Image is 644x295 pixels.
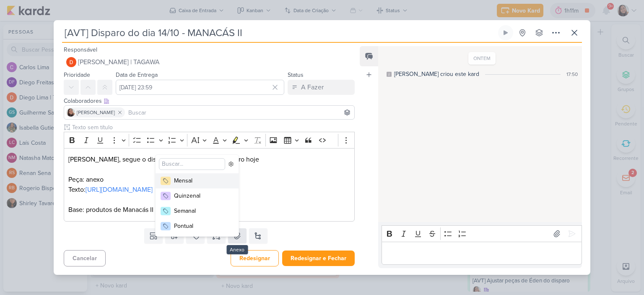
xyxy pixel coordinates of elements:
[116,71,158,78] label: Data de Entrega
[77,109,115,116] span: [PERSON_NAME]
[566,70,578,78] div: 17:50
[64,148,355,222] div: Editor editing area: main
[288,71,304,78] label: Status
[301,82,324,92] div: A Fazer
[68,205,350,215] p: Base: produtos de Manacás II
[127,107,353,117] input: Buscar
[282,251,355,266] button: Redesignar e Fechar
[382,225,582,242] div: Editor toolbar
[86,185,153,194] a: [URL][DOMAIN_NAME]
[66,57,76,67] img: Diego Lima | TAGAWA
[174,176,229,185] div: Mensal
[502,29,509,36] div: Ligar relógio
[226,245,248,254] div: Anexo
[174,206,229,215] div: Semanal
[62,25,496,40] input: Kard Sem Título
[156,173,239,188] button: Mensal
[156,219,239,234] button: Pontual
[156,188,239,204] button: Quinzenal
[174,191,229,200] div: Quinzenal
[70,123,355,132] input: Texto sem título
[288,80,355,95] button: A Fazer
[64,250,106,266] button: Cancelar
[64,97,355,105] div: Colaboradores
[68,175,350,185] p: Peça: anexo
[159,158,225,170] input: Buscar...
[382,242,582,265] div: Editor editing area: main
[231,250,279,266] button: Redesignar
[67,108,75,117] img: Sharlene Khoury
[68,185,350,195] p: Texto:
[64,132,355,148] div: Editor toolbar
[64,71,90,78] label: Prioridade
[174,222,229,230] div: Pontual
[156,204,239,219] button: Semanal
[64,46,97,53] label: Responsável
[68,154,350,164] p: [PERSON_NAME], segue o disparo de Mancás II para disparo hoje
[78,57,160,67] span: [PERSON_NAME] | TAGAWA
[116,80,284,95] input: Select a date
[387,72,392,77] div: Este log é visível à todos no kard
[64,55,355,70] button: [PERSON_NAME] | TAGAWA
[394,70,479,78] div: Sharlene criou este kard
